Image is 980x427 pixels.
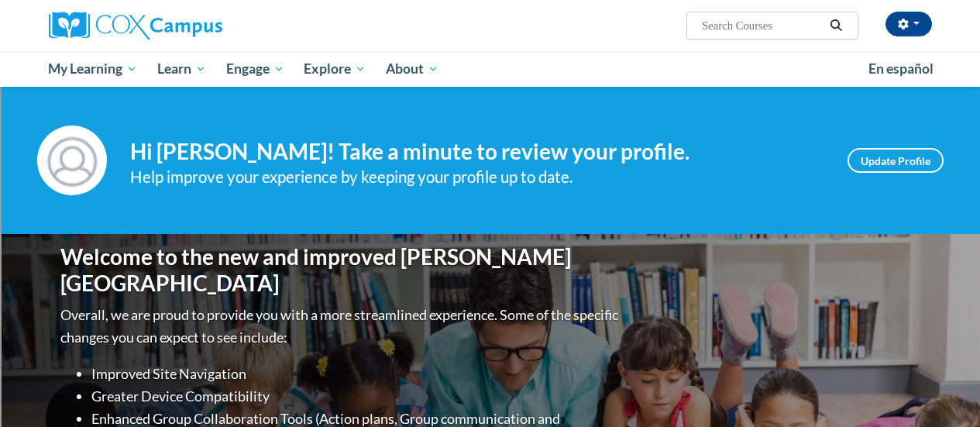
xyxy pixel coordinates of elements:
span: Engage [226,60,284,78]
img: Cox Campus [49,12,222,40]
iframe: Button to launch messaging window [918,365,968,415]
button: Account Settings [885,12,932,36]
span: My Learning [48,60,137,78]
span: En español [868,60,934,77]
a: About [376,51,449,87]
a: My Learning [39,51,148,87]
a: Explore [294,51,376,87]
span: About [386,60,438,78]
span: Explore [304,60,366,78]
a: En español [858,53,944,85]
a: Learn [147,51,216,87]
input: Search Courses [700,16,824,35]
a: Cox Campus [49,12,328,40]
button: Search [824,16,848,35]
div: Main menu [37,51,944,87]
a: Engage [216,51,294,87]
span: Learn [157,60,206,78]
